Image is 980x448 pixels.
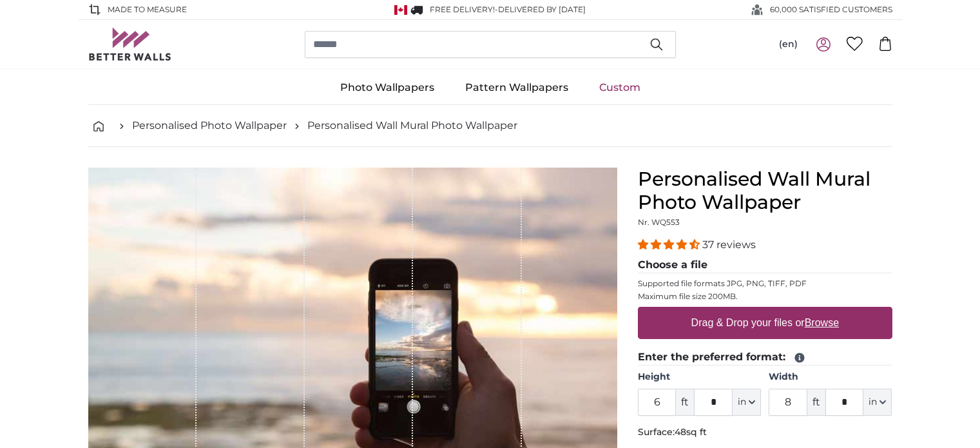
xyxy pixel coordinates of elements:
label: Width [769,371,892,384]
p: Surface: [638,426,892,439]
legend: Enter the preferred format: [638,349,892,365]
nav: breadcrumbs [88,105,892,147]
p: Supported file formats JPG, PNG, TIFF, PDF [638,278,892,289]
label: Drag & Drop your files or [686,310,843,336]
span: Delivered by [DATE] [498,5,586,14]
span: ft [676,389,694,416]
span: 60,000 SATISFIED CUSTOMERS [770,4,892,15]
span: Made to Measure [108,4,187,15]
button: in [863,389,892,416]
a: Personalised Wall Mural Photo Wallpaper [307,118,517,133]
button: (en) [769,33,808,56]
span: FREE delivery! [430,5,495,14]
span: Nr. WQ553 [638,217,680,227]
legend: Choose a file [638,257,892,273]
span: - [495,5,586,14]
img: Betterwalls [88,28,172,61]
span: 4.32 stars [638,239,702,251]
img: Canada [394,5,407,15]
span: 48sq ft [675,426,707,438]
span: in [869,396,877,409]
label: Height [638,371,761,384]
h1: Personalised Wall Mural Photo Wallpaper [638,168,892,214]
span: ft [807,389,825,416]
p: Maximum file size 200MB. [638,291,892,302]
a: Pattern Wallpapers [450,71,584,104]
span: in [738,396,746,409]
u: Browse [805,317,839,328]
button: in [733,389,761,416]
a: Photo Wallpapers [325,71,450,104]
a: Custom [584,71,656,104]
span: 37 reviews [702,239,756,251]
a: Personalised Photo Wallpaper [132,118,287,133]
